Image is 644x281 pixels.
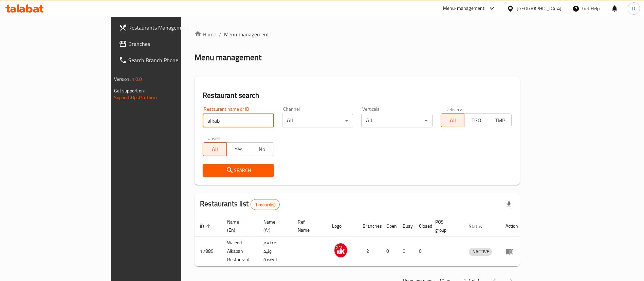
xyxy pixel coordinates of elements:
span: POS group [435,218,455,234]
img: Waleed Alkabah Restaurant [332,242,349,259]
a: Branches [113,36,218,52]
th: Logo [327,216,357,236]
td: 0 [413,236,430,266]
span: Version: [114,75,131,84]
th: Closed [413,216,430,236]
a: Support.OpsPlatform [114,93,157,102]
th: Branches [357,216,381,236]
input: Search for restaurant name or ID.. [203,114,274,127]
th: Action [500,216,523,236]
td: 0 [381,236,397,266]
a: Restaurants Management [113,19,218,36]
span: TGO [467,116,485,125]
div: All [282,114,353,127]
div: Menu-management [443,4,485,13]
h2: Menu management [195,52,261,63]
span: All [206,144,224,154]
span: Status [469,222,491,230]
span: Yes [229,144,248,154]
span: Branches [128,40,213,48]
span: TMP [491,116,509,125]
span: Restaurants Management [128,23,213,32]
th: Busy [397,216,413,236]
div: INACTIVE [469,248,492,256]
span: All [444,116,462,125]
button: All [441,113,465,127]
span: D [632,5,635,12]
button: TGO [464,113,488,127]
span: Ref. Name [298,218,318,234]
td: مطعم وليد الكعبة [258,236,292,266]
label: Delivery [445,107,462,111]
span: Search Branch Phone [128,56,213,64]
table: enhanced table [195,216,523,266]
h2: Restaurants list [200,199,280,210]
div: [GEOGRAPHIC_DATA] [517,5,562,12]
button: TMP [488,113,512,127]
div: Export file [501,196,517,213]
span: No [253,144,271,154]
button: Search [203,164,274,177]
td: 2 [357,236,381,266]
span: 1.0.0 [132,75,142,84]
nav: breadcrumb [195,30,520,38]
label: Upsell [207,136,220,140]
span: Name (Ar) [263,218,284,234]
button: Yes [226,142,251,156]
span: Get support on: [114,86,145,95]
span: INACTIVE [469,248,492,256]
button: No [250,142,274,156]
div: Menu [505,247,518,256]
span: Search [208,166,269,175]
td: Waleed Alkabah Restaurant [222,236,258,266]
td: 0 [397,236,413,266]
a: Search Branch Phone [113,52,218,68]
span: Name (En) [227,218,250,234]
th: Open [381,216,397,236]
div: All [361,114,433,127]
span: 1 record(s) [251,201,280,208]
h2: Restaurant search [203,90,512,101]
button: All [203,142,227,156]
span: ID [200,222,213,230]
li: / [219,30,221,38]
span: Menu management [224,30,269,38]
